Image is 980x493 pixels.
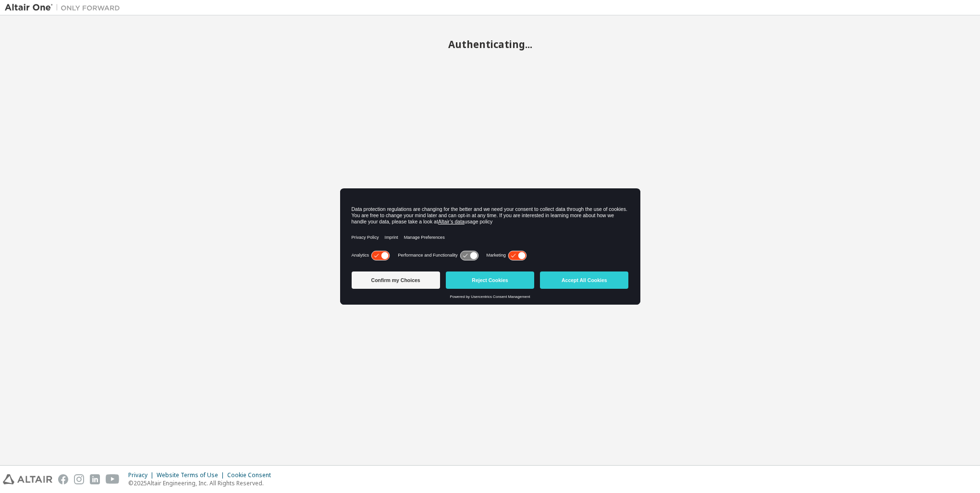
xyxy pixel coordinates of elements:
img: linkedin.svg [90,474,100,484]
h2: Authenticating... [5,38,975,50]
img: instagram.svg [74,474,84,484]
p: © 2025 Altair Engineering, Inc. All Rights Reserved. [128,479,277,487]
img: altair_logo.svg [3,474,52,484]
img: facebook.svg [58,474,68,484]
img: youtube.svg [106,474,120,484]
img: Altair One [5,3,125,12]
div: Privacy [128,471,157,479]
div: Website Terms of Use [157,471,227,479]
div: Cookie Consent [227,471,277,479]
